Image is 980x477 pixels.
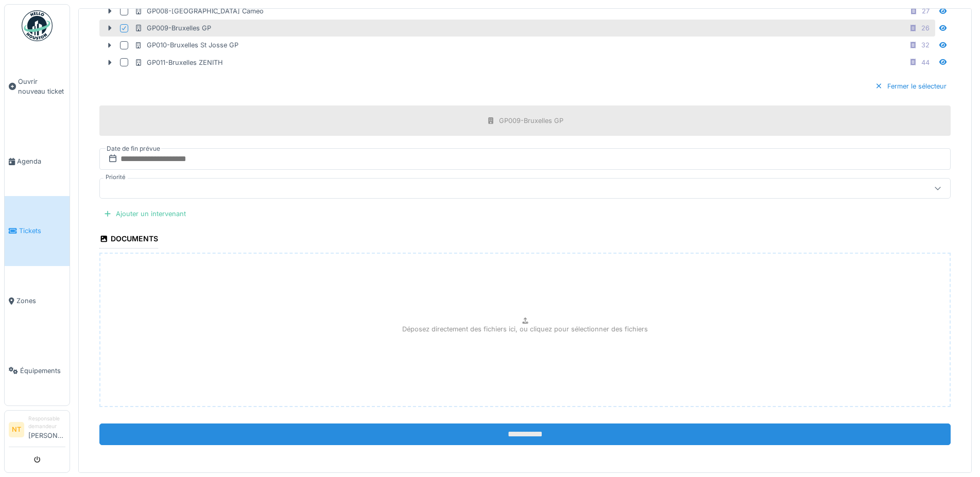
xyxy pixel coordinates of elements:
[5,196,70,266] a: Tickets
[9,415,65,447] a: NT Responsable demandeur[PERSON_NAME]
[17,156,65,166] span: Agenda
[99,207,190,221] div: Ajouter un intervenant
[921,23,930,33] div: 26
[921,58,930,67] div: 44
[18,77,65,96] span: Ouvrir nouveau ticket
[5,335,70,405] a: Équipements
[9,422,24,437] li: NT
[19,226,65,236] span: Tickets
[5,47,70,127] a: Ouvrir nouveau ticket
[99,231,158,249] div: Documents
[134,40,238,50] div: GP010-Bruxelles St Josse GP
[921,40,930,50] div: 32
[28,415,65,445] li: [PERSON_NAME]
[28,415,65,431] div: Responsable demandeur
[871,79,951,93] div: Fermer le sélecteur
[5,266,70,336] a: Zones
[134,23,211,33] div: GP009-Bruxelles GP
[5,127,70,197] a: Agenda
[20,366,65,376] span: Équipements
[402,324,648,334] p: Déposez directement des fichiers ici, ou cliquez pour sélectionner des fichiers
[16,296,65,306] span: Zones
[104,173,128,182] label: Priorité
[134,6,264,16] div: GP008-[GEOGRAPHIC_DATA] Cameo
[22,10,53,41] img: Badge_color-CXgf-gQk.svg
[922,6,930,16] div: 27
[499,116,563,126] div: GP009-Bruxelles GP
[134,58,223,67] div: GP011-Bruxelles ZENITH
[106,143,161,154] label: Date de fin prévue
